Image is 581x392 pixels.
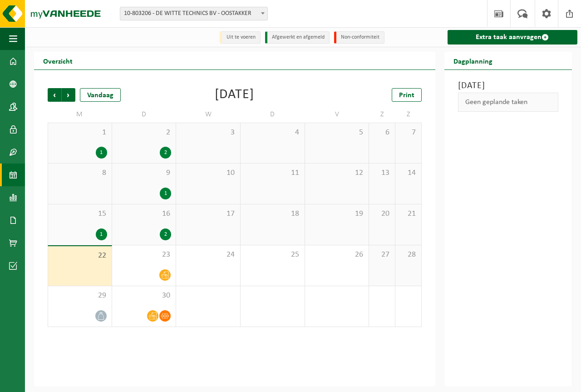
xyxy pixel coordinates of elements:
div: 1 [96,147,107,159]
h2: Overzicht [34,52,82,69]
td: V [305,106,369,123]
span: 21 [400,209,417,219]
td: M [48,106,112,123]
span: 10-803206 - DE WITTE TECHNICS BV - OOSTAKKER [120,7,267,20]
a: Print [392,88,422,102]
span: 19 [310,209,364,219]
span: 29 [53,291,107,301]
span: Print [399,92,414,99]
td: W [176,106,241,123]
span: 10-803206 - DE WITTE TECHNICS BV - OOSTAKKER [120,7,268,20]
li: Uit te voeren [220,31,261,44]
span: 6 [374,128,390,138]
span: 26 [310,250,364,260]
li: Afgewerkt en afgemeld [265,31,330,44]
div: [DATE] [215,88,254,102]
span: 17 [181,209,236,219]
span: Volgende [62,88,75,102]
span: 2 [117,128,172,138]
span: 4 [245,128,300,138]
iframe: chat widget [5,372,152,392]
span: 11 [245,168,300,178]
span: 1 [53,128,107,138]
span: 8 [53,168,107,178]
td: Z [369,106,395,123]
span: 13 [374,168,390,178]
span: 12 [310,168,364,178]
td: D [241,106,305,123]
div: 2 [160,147,171,159]
span: 24 [181,250,236,260]
h3: [DATE] [458,79,558,93]
span: 28 [400,250,417,260]
div: 1 [160,188,171,199]
td: Z [395,106,422,123]
div: Geen geplande taken [458,93,558,112]
span: 27 [374,250,390,260]
span: 3 [181,128,236,138]
span: Vorige [48,88,61,102]
span: 9 [117,168,172,178]
a: Extra taak aanvragen [448,30,577,45]
h2: Dagplanning [444,52,502,69]
div: 2 [160,228,171,240]
span: 20 [374,209,390,219]
span: 14 [400,168,417,178]
span: 23 [117,250,172,260]
td: D [112,106,177,123]
span: 10 [181,168,236,178]
div: 1 [96,228,107,240]
span: 30 [117,291,172,301]
span: 25 [245,250,300,260]
span: 22 [53,251,107,261]
span: 5 [310,128,364,138]
span: 18 [245,209,300,219]
div: Vandaag [80,88,121,102]
span: 7 [400,128,417,138]
span: 15 [53,209,107,219]
li: Non-conformiteit [334,31,384,44]
span: 16 [117,209,172,219]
